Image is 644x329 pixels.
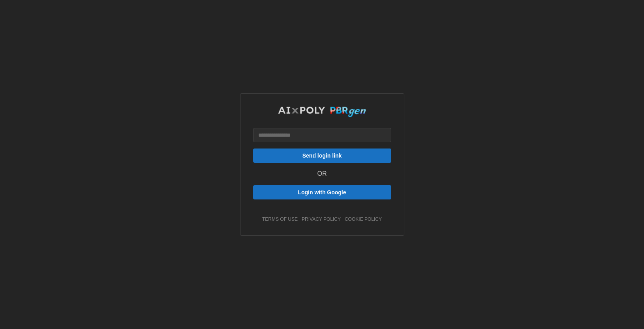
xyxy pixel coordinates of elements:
p: OR [317,169,327,179]
button: Send login link [253,149,391,163]
button: Login with Google [253,185,391,199]
a: cookie policy [345,216,382,223]
span: Login with Google [298,186,346,199]
a: terms of use [262,216,298,223]
img: AIxPoly PBRgen [278,106,366,118]
a: privacy policy [302,216,341,223]
span: Send login link [302,149,342,162]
